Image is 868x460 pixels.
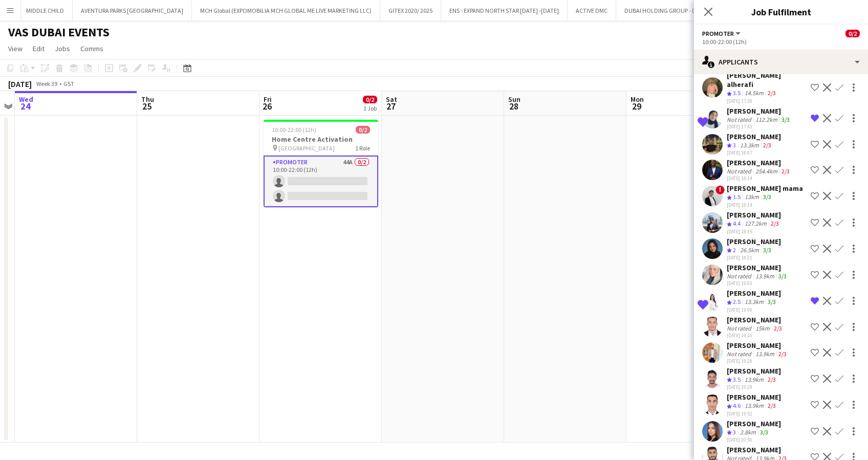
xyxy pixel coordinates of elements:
[192,1,380,20] button: MCH Global (EXPOMOBILIA MCH GLOBAL ME LIVE MARKETING LLC)
[727,410,781,417] div: [DATE] 19:52
[743,220,769,228] div: 127.2km
[380,1,441,20] button: GITEX 2020/ 2025
[753,116,779,123] div: 112.2km
[768,376,776,383] app-skills-label: 2/3
[33,44,45,53] span: Edit
[733,246,736,254] span: 2
[727,280,789,287] div: [DATE] 19:03
[140,100,154,112] span: 25
[743,376,766,384] div: 13.9km
[743,402,766,410] div: 13.9km
[63,80,74,87] div: GST
[355,144,370,152] span: 1 Role
[507,100,520,112] span: 28
[763,246,771,254] app-skills-label: 3/3
[733,428,736,436] span: 3
[760,428,768,436] app-skills-label: 3/3
[733,298,741,305] span: 2.5
[753,272,776,280] div: 13.9km
[363,96,377,103] span: 0/2
[738,246,761,255] div: 26.5km
[441,1,568,20] button: ENS - EXPAND NORTH STAR [DATE] -[DATE]
[727,175,792,182] div: [DATE] 18:14
[768,89,776,97] app-skills-label: 2/3
[738,141,761,150] div: 13.3km
[727,341,789,350] div: [PERSON_NAME]
[774,324,782,332] app-skills-label: 2/3
[768,298,776,305] app-skills-label: 3/3
[141,95,154,104] span: Thu
[733,376,741,383] span: 3.5
[763,193,771,201] app-skills-label: 3/3
[727,332,784,339] div: [DATE] 19:10
[508,95,520,104] span: Sun
[694,5,868,18] h3: Job Fulfilment
[727,392,781,402] div: [PERSON_NAME]
[782,167,790,175] app-skills-label: 2/3
[55,44,70,53] span: Jobs
[386,95,397,104] span: Sat
[771,220,779,227] app-skills-label: 2/3
[743,89,766,98] div: 14.5km
[702,38,860,46] div: 10:00-22:00 (12h)
[278,144,335,152] span: [GEOGRAPHIC_DATA]
[727,289,781,298] div: [PERSON_NAME]
[727,202,803,208] div: [DATE] 18:14
[727,98,807,104] div: [DATE] 17:38
[727,158,792,167] div: [PERSON_NAME]
[568,1,616,20] button: ACTIVE DMC
[727,306,781,313] div: [DATE] 19:08
[29,42,49,55] a: Edit
[384,100,397,112] span: 27
[778,272,787,280] app-skills-label: 3/3
[702,30,742,37] button: Promoter
[727,228,781,235] div: [DATE] 18:15
[763,141,771,149] app-skills-label: 2/3
[73,1,192,20] button: AVENTURA PARKS [GEOGRAPHIC_DATA]
[629,100,644,112] span: 29
[743,298,766,306] div: 13.3km
[727,272,753,280] div: Not rated
[702,30,734,37] span: Promoter
[727,419,781,428] div: [PERSON_NAME]
[733,402,741,409] span: 4.6
[727,324,753,332] div: Not rated
[753,167,779,175] div: 254.4km
[272,126,316,134] span: 10:00-22:00 (12h)
[727,71,807,89] div: [PERSON_NAME] alherafi
[18,1,73,20] button: MIDDLE CHILD
[753,350,776,358] div: 13.9km
[616,1,715,20] button: DUBAI HOLDING GROUP - DHRE
[356,126,370,134] span: 0/2
[743,193,761,202] div: 13km
[264,120,378,207] app-job-card: 10:00-22:00 (12h)0/2Home Centre Activation [GEOGRAPHIC_DATA]1 RolePromoter44A0/210:00-22:00 (12h)
[738,428,758,437] div: 2.8km
[727,210,781,220] div: [PERSON_NAME]
[715,185,725,194] span: !
[727,263,789,272] div: [PERSON_NAME]
[51,42,74,55] a: Jobs
[727,350,753,358] div: Not rated
[727,149,781,156] div: [DATE] 18:07
[727,384,781,390] div: [DATE] 19:29
[19,95,33,104] span: Wed
[733,89,741,97] span: 3.5
[733,220,741,227] span: 4.4
[694,50,868,74] div: Applicants
[727,315,784,324] div: [PERSON_NAME]
[727,132,781,141] div: [PERSON_NAME]
[631,95,644,104] span: Mon
[727,106,792,116] div: [PERSON_NAME]
[262,100,272,112] span: 26
[727,167,753,175] div: Not rated
[8,79,32,89] div: [DATE]
[727,184,803,193] div: [PERSON_NAME] mama
[727,237,781,246] div: [PERSON_NAME]
[363,104,377,112] div: 1 Job
[727,445,789,454] div: [PERSON_NAME]
[4,42,27,55] a: View
[727,123,792,130] div: [DATE] 17:43
[8,44,23,53] span: View
[768,402,776,409] app-skills-label: 2/3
